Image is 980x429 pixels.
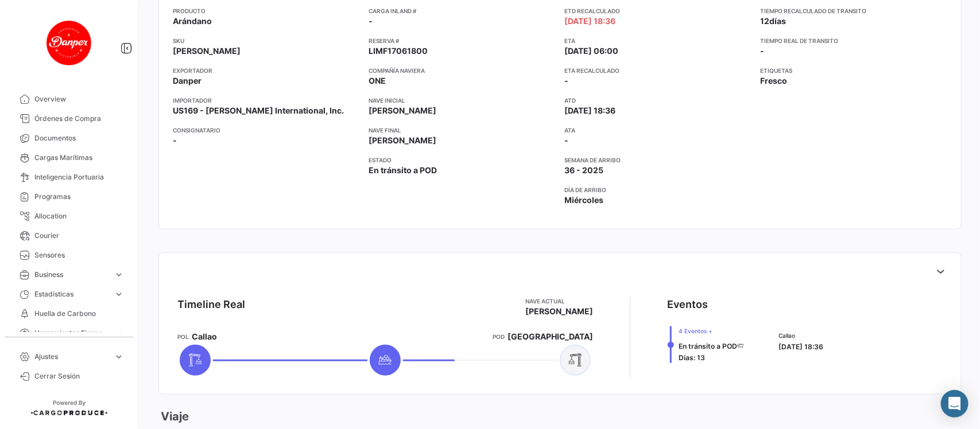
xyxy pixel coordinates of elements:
span: Órdenes de Compra [34,114,124,124]
span: días [770,16,787,26]
span: 4 Eventos + [679,326,744,336]
span: Fresco [761,75,788,87]
a: Documentos [9,128,129,148]
span: [DATE] 18:36 [565,105,616,116]
span: - [173,135,177,146]
a: Inteligencia Portuaria [9,167,129,187]
span: Courier [34,231,124,241]
span: Cargas Marítimas [34,153,124,163]
app-card-info-title: Consignatario [173,126,359,135]
span: Huella de Carbono [34,309,124,319]
span: expand_more [114,328,124,338]
h3: Viaje [158,408,189,424]
span: Documentos [34,133,124,143]
span: Inteligencia Portuaria [34,172,124,182]
span: Arándano [173,15,212,27]
span: Allocation [34,211,124,221]
span: [DATE] 18:36 [565,15,616,27]
span: Herramientas Financieras [34,328,109,338]
app-card-info-title: Compañía naviera [369,66,555,75]
a: Courier [9,226,129,245]
app-card-info-title: Importador [173,96,359,105]
span: ONE [369,75,386,87]
app-card-info-title: Estado [369,155,555,165]
span: expand_more [114,352,124,362]
app-card-info-title: ETA [565,36,752,45]
span: Danper [173,75,202,87]
app-card-info-title: Reserva # [369,36,555,45]
app-card-info-title: ATD [565,96,752,105]
span: [PERSON_NAME] [369,135,436,146]
span: - [369,15,373,27]
a: Allocation [9,206,129,226]
a: Cargas Marítimas [9,148,129,167]
app-card-info-title: Carga inland # [369,6,555,15]
span: 12 [761,16,770,26]
app-card-info-title: Tiempo recalculado de transito [761,6,947,15]
span: LIMF17061800 [369,45,428,57]
app-card-info-title: ETA Recalculado [565,66,752,75]
div: Abrir Intercom Messenger [941,390,969,418]
span: [PERSON_NAME] [369,105,436,116]
span: Ajustes [34,352,109,362]
span: expand_more [114,270,124,280]
img: danper-logo.png [40,14,98,71]
app-card-info-title: SKU [173,36,359,45]
span: En tránsito a POD [369,165,437,176]
app-card-info-title: Exportador [173,66,359,75]
app-card-info-title: POL [177,332,189,341]
span: Miércoles [565,194,604,206]
span: Días: 13 [679,353,705,362]
span: Business [34,270,109,280]
a: Sensores [9,245,129,265]
app-card-info-title: ATA [565,126,752,135]
span: Estadísticas [34,289,109,299]
div: Timeline Real [177,297,245,313]
app-card-info-title: Semana de Arribo [565,155,752,165]
span: - [565,76,569,85]
a: Huella de Carbono [9,304,129,323]
app-card-info-title: Etiquetas [761,66,947,75]
span: [PERSON_NAME] [525,306,593,317]
span: 36 - 2025 [565,165,604,176]
a: Programas [9,187,129,206]
span: [GEOGRAPHIC_DATA] [508,331,593,342]
div: Eventos [667,297,708,313]
app-card-info-title: Día de Arribo [565,185,752,194]
span: Programas [34,192,124,202]
span: [DATE] 06:00 [565,45,619,57]
a: Overview [9,89,129,109]
span: Cerrar Sesión [34,371,124,381]
span: US169 - [PERSON_NAME] International, Inc. [173,105,344,116]
span: [DATE] 18:36 [778,342,823,351]
span: [PERSON_NAME] [173,45,241,57]
span: - [565,135,569,146]
app-card-info-title: Nave actual [525,297,593,306]
app-card-info-title: Producto [173,6,359,15]
app-card-info-title: POD [493,332,505,341]
span: Callao [778,331,823,340]
a: Órdenes de Compra [9,109,129,128]
span: - [761,46,765,56]
span: Overview [34,94,124,104]
span: expand_more [114,289,124,299]
span: Callao [192,331,217,342]
app-card-info-title: Nave inicial [369,96,555,105]
span: En tránsito a POD [679,342,737,350]
app-card-info-title: Nave final [369,126,555,135]
span: Sensores [34,250,124,260]
app-card-info-title: ETD Recalculado [565,6,752,15]
app-card-info-title: Tiempo real de transito [761,36,947,45]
